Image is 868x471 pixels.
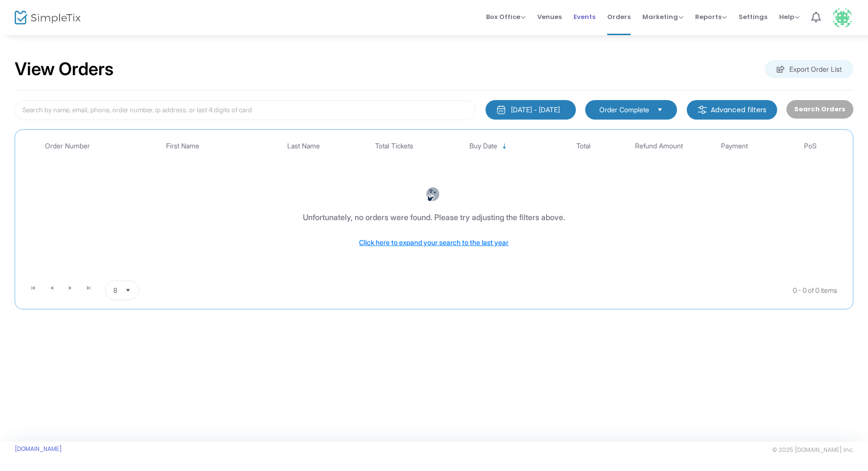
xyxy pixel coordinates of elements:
[469,142,497,150] span: Buy Date
[486,12,526,21] span: Box Office
[772,446,853,454] span: © 2025 [DOMAIN_NAME] Inc.
[599,105,649,115] span: Order Complete
[501,143,508,150] span: Sortable
[546,135,621,158] th: Total
[236,281,837,300] kendo-pager-info: 0 - 0 of 0 items
[15,445,62,453] a: [DOMAIN_NAME]
[287,142,320,150] span: Last Name
[45,142,90,150] span: Order Number
[804,142,817,150] span: PoS
[537,4,562,29] span: Venues
[496,105,506,115] img: monthly
[621,135,697,158] th: Refund Amount
[511,105,560,115] div: [DATE] - [DATE]
[779,12,800,21] span: Help
[642,12,683,21] span: Marketing
[739,4,767,29] span: Settings
[687,100,777,120] m-button: Advanced filters
[113,286,117,295] span: 8
[166,142,199,150] span: First Name
[20,135,848,277] div: Data table
[695,12,727,21] span: Reports
[698,105,707,115] img: filter
[486,100,576,120] button: [DATE] - [DATE]
[121,281,135,300] button: Select
[425,187,440,202] img: face-thinking.png
[303,211,565,223] div: Unfortunately, no orders were found. Please try adjusting the filters above.
[15,100,476,120] input: Search by name, email, phone, order number, ip address, or last 4 digits of card
[653,104,667,115] button: Select
[15,59,114,80] h2: View Orders
[573,4,595,29] span: Events
[607,4,631,29] span: Orders
[721,142,748,150] span: Payment
[359,238,508,246] span: Click here to expand your search to the last year
[357,135,432,158] th: Total Tickets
